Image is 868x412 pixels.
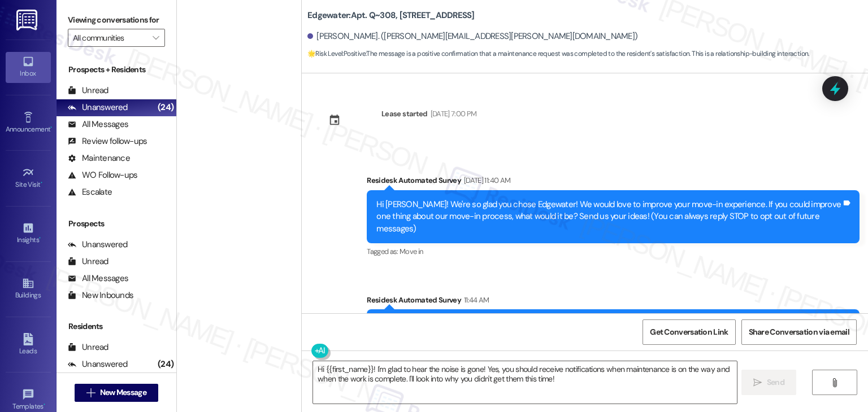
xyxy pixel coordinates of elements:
a: Leads [6,330,51,360]
div: New Inbounds [68,290,133,301]
div: [PERSON_NAME]. ([PERSON_NAME][EMAIL_ADDRESS][PERSON_NAME][DOMAIN_NAME]) [307,30,637,42]
button: Send [741,370,796,395]
div: Unanswered [68,102,128,113]
span: Send [767,376,784,388]
div: [DATE] 7:00 PM [428,108,477,120]
div: Review follow-ups [68,135,147,147]
span: : The message is a positive confirmation that a maintenance request was completed to the resident... [307,48,809,60]
div: Hi [PERSON_NAME]! We're so glad you chose Edgewater! We would love to improve your move-in experi... [376,199,841,235]
div: Residents [57,321,176,332]
i:  [753,378,762,387]
b: Edgewater: Apt. Q~308, [STREET_ADDRESS] [307,10,475,21]
a: Site Visit • [6,163,51,194]
div: (24) [155,356,176,373]
div: [DATE] 11:40 AM [461,174,510,186]
span: Move in [400,247,423,256]
div: WO Follow-ups [68,169,137,181]
span: Get Conversation Link [650,326,728,338]
div: Prospects + Residents [57,64,176,76]
div: All Messages [68,119,128,130]
span: Share Conversation via email [749,326,849,338]
a: Inbox [6,52,51,82]
span: • [39,234,41,242]
input: All communities [73,29,147,47]
div: Unanswered [68,358,128,370]
div: Residesk Automated Survey [367,294,860,310]
label: Viewing conversations for [68,11,165,29]
i:  [86,388,95,397]
button: Get Conversation Link [643,319,735,345]
div: Residesk Automated Survey [367,174,860,190]
button: Share Conversation via email [741,319,857,345]
div: Lease started [381,108,428,120]
div: Unread [68,256,108,268]
a: Buildings [6,274,51,304]
i:  [830,378,839,387]
div: All Messages [68,273,128,284]
div: Unread [68,85,108,97]
div: Escalate [68,186,112,198]
img: ResiDesk Logo [16,10,40,30]
button: New Message [75,384,158,402]
span: • [50,124,52,132]
div: Unanswered [68,239,128,251]
span: • [41,179,42,187]
span: New Message [100,387,146,398]
div: (24) [155,99,176,116]
div: Maintenance [68,152,130,164]
span: • [44,401,45,409]
div: 11:44 AM [461,294,489,306]
div: Tagged as: [367,243,860,260]
div: Prospects [57,218,176,230]
a: Insights • [6,218,51,249]
strong: 🌟 Risk Level: Positive [307,49,366,58]
i:  [153,33,159,42]
div: Unread [68,341,108,353]
textarea: Hi {{first_name}}! I'm glad to hear the noise is gone! Yes, you should receive notifications when... [313,361,736,404]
